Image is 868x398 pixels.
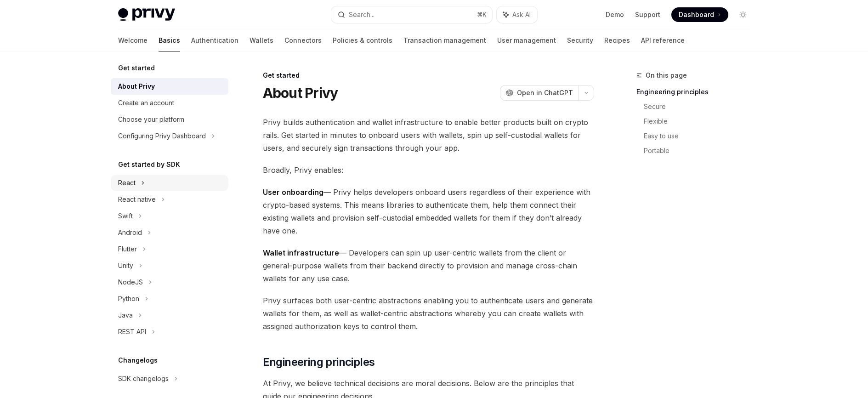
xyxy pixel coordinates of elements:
[118,326,146,337] div: REST API
[635,10,660,19] a: Support
[118,81,155,92] div: About Privy
[263,248,339,257] strong: Wallet infrastructure
[604,29,630,51] a: Recipes
[118,114,184,125] div: Choose your platform
[263,164,594,176] span: Broadly, Privy enables:
[263,71,594,80] div: Get started
[118,260,133,271] div: Unity
[263,116,594,154] span: Privy builds authentication and wallet infrastructure to enable better products built on crypto r...
[118,131,206,142] div: Configuring Privy Dashboard
[118,8,175,21] img: light logo
[250,29,273,51] a: Wallets
[118,227,142,238] div: Android
[679,10,714,19] span: Dashboard
[159,29,180,51] a: Basics
[118,373,169,384] div: SDK changelogs
[111,78,228,95] a: About Privy
[191,29,238,51] a: Authentication
[497,29,556,51] a: User management
[118,194,156,205] div: React native
[263,186,594,237] span: — Privy helps developers onboard users regardless of their experience with crypto-based systems. ...
[118,97,174,108] div: Create an account
[517,88,573,97] span: Open in ChatGPT
[118,63,155,74] h5: Get started
[512,10,531,19] span: Ask AI
[333,29,392,51] a: Policies & controls
[644,114,758,129] a: Flexible
[500,85,579,101] button: Open in ChatGPT
[641,29,685,51] a: API reference
[111,95,228,111] a: Create an account
[263,85,338,101] h1: About Privy
[118,159,180,170] h5: Get started by SDK
[118,310,133,321] div: Java
[736,7,750,22] button: Toggle dark mode
[477,11,487,18] span: ⌘ K
[284,29,322,51] a: Connectors
[118,293,139,304] div: Python
[403,29,486,51] a: Transaction management
[118,277,143,288] div: NodeJS
[606,10,624,19] a: Demo
[263,188,323,197] strong: User onboarding
[671,7,728,22] a: Dashboard
[118,177,136,188] div: React
[331,6,492,23] button: Search...⌘K
[567,29,593,51] a: Security
[118,244,137,255] div: Flutter
[646,70,687,81] span: On this page
[349,9,374,20] div: Search...
[263,246,594,285] span: — Developers can spin up user-centric wallets from the client or general-purpose wallets from the...
[118,210,133,222] div: Swift
[263,294,594,333] span: Privy surfaces both user-centric abstractions enabling you to authenticate users and generate wal...
[644,143,758,158] a: Portable
[111,111,228,128] a: Choose your platform
[497,6,537,23] button: Ask AI
[118,355,158,366] h5: Changelogs
[118,29,148,51] a: Welcome
[636,85,758,99] a: Engineering principles
[644,99,758,114] a: Secure
[644,129,758,143] a: Easy to use
[263,355,375,370] span: Engineering principles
